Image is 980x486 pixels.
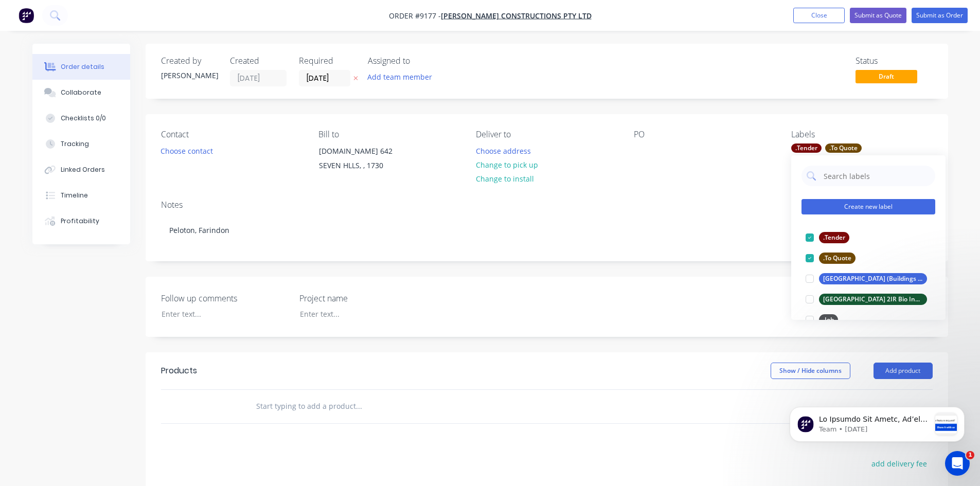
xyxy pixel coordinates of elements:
[801,272,931,286] button: [GEOGRAPHIC_DATA] (Buildings D& E)
[791,130,932,139] div: Labels
[966,451,974,459] span: 1
[634,130,775,139] div: PO
[256,396,461,417] input: Start typing to add a product...
[819,232,849,243] div: .Tender
[318,130,459,139] div: Bill to
[230,56,287,66] div: Created
[874,363,933,379] button: Add product
[470,143,536,157] button: Choose address
[32,208,130,234] button: Profitability
[161,214,933,246] div: Peloton, Farindon
[470,158,543,172] button: Change to pick up
[912,8,968,23] button: Submit as Order
[368,70,438,84] button: Add team member
[368,56,471,66] div: Assigned to
[45,39,156,48] p: Message from Team, sent 3w ago
[61,88,101,97] div: Collaborate
[389,11,441,21] span: Order #9177 -
[801,230,853,245] button: .Tender
[476,130,617,139] div: Deliver to
[61,191,88,200] div: Timeline
[310,143,413,176] div: [DOMAIN_NAME] 642SEVEN HLLS, , 1730
[850,8,906,23] button: Submit as Quote
[299,292,428,304] label: Project name
[61,62,104,71] div: Order details
[319,144,404,158] div: [DOMAIN_NAME] 642
[801,313,842,327] button: .Job
[32,183,130,208] button: Timeline
[32,105,130,131] button: Checklists 0/0
[791,143,822,153] div: .Tender
[819,314,838,326] div: .Job
[161,200,933,210] div: Notes
[856,70,917,83] span: Draft
[61,217,99,226] div: Profitability
[299,56,355,66] div: Required
[470,172,539,186] button: Change to install
[774,386,980,458] iframe: Intercom notifications message
[823,166,930,186] input: Search labels
[161,70,218,81] div: [PERSON_NAME]
[825,143,862,153] div: .To Quote
[945,451,970,476] iframe: Intercom live chat
[32,157,130,183] button: Linked Orders
[801,292,931,307] button: [GEOGRAPHIC_DATA] 2IR Bio Innovation Hub
[161,292,290,304] label: Follow up comments
[61,114,106,123] div: Checklists 0/0
[161,130,302,139] div: Contact
[161,56,218,66] div: Created by
[866,457,933,471] button: add delivery fee
[801,199,935,214] button: Create new label
[801,251,860,265] button: .To Quote
[856,56,933,66] div: Status
[362,70,437,84] button: Add team member
[771,363,850,379] button: Show / Hide columns
[793,8,845,23] button: Close
[819,273,927,284] div: [GEOGRAPHIC_DATA] (Buildings D& E)
[32,80,130,105] button: Collaborate
[441,11,592,21] a: [PERSON_NAME] Constructions Pty Ltd
[161,365,197,377] div: Products
[32,131,130,157] button: Tracking
[319,158,404,173] div: SEVEN HLLS, , 1730
[61,165,105,174] div: Linked Orders
[819,253,856,264] div: .To Quote
[61,139,89,149] div: Tracking
[155,143,218,157] button: Choose contact
[819,294,927,305] div: [GEOGRAPHIC_DATA] 2IR Bio Innovation Hub
[19,8,34,23] img: Factory
[32,54,130,80] button: Order details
